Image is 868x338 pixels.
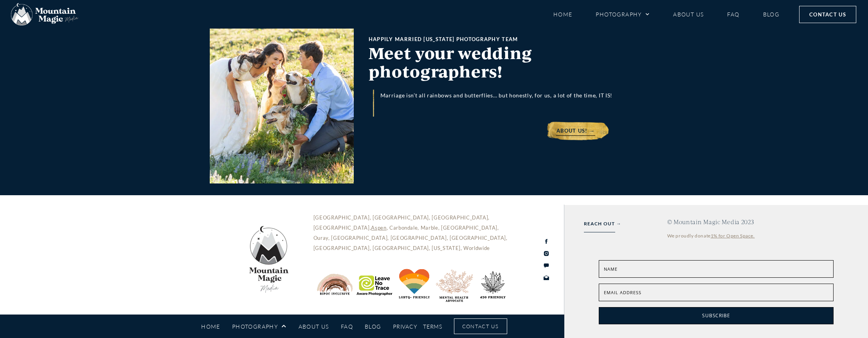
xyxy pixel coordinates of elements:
button: Subscribe [599,307,834,325]
nav: Menu [201,320,381,333]
p: Marriage isn’t all rainbows and butterflies… but honestly, for us, a lot of the time, IT IS! [380,90,681,101]
a: about us! → [542,120,609,141]
span: me [610,266,618,272]
a: Aspen [371,225,386,231]
a: Contact Us [799,6,856,23]
a: Privacy [393,322,417,331]
p: [GEOGRAPHIC_DATA], [GEOGRAPHIC_DATA], [GEOGRAPHIC_DATA], [GEOGRAPHIC_DATA], , Carbondale, Marble,... [313,212,515,253]
a: Terms [423,322,442,331]
a: About Us [299,320,329,333]
a: Blog [365,320,381,333]
div: We proudly donate [667,231,848,241]
h4: © Mountain Magic Media 2023 [667,219,848,225]
span: ddress [623,289,641,295]
span: Subscribe [702,312,730,319]
h1: HAPPILY MARRIED [US_STATE] PHOTOGRAPHY TEAM [369,35,669,44]
span: Email a [604,289,623,295]
a: Photography [232,320,287,333]
a: About Us [673,7,704,21]
span: Na [604,266,610,272]
h2: Meet your wedding photographers! [369,44,669,81]
img: Mountain Magic Media photography logo Crested Butte Photographer [11,3,78,26]
a: FAQ [727,7,739,21]
span: Contact Us [462,322,499,331]
a: Photography [596,7,650,21]
a: Blog [763,7,780,21]
a: REACH OUT → [584,219,621,228]
span: Contact Us [809,10,846,19]
span: about us! → [556,126,595,135]
nav: Menu [553,7,780,21]
a: Home [553,7,573,21]
a: 1% for Open Space. [711,233,755,239]
a: Contact Us [454,318,507,334]
a: FAQ [341,320,353,333]
a: Home [201,320,220,333]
